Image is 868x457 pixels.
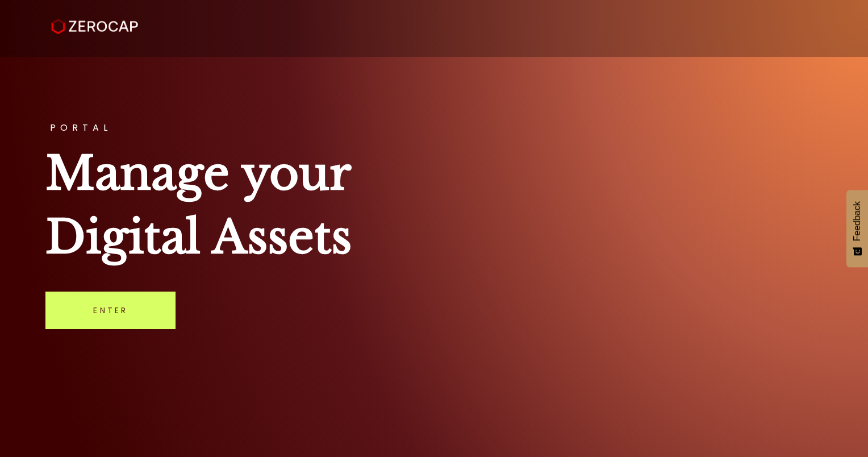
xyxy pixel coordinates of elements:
[45,142,822,269] h1: Manage your Digital Assets
[846,190,868,267] button: Feedback - Show survey
[51,19,138,35] img: ZeroCap
[852,201,862,241] span: Feedback
[45,292,176,329] a: Enter
[45,123,822,132] h3: PORTAL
